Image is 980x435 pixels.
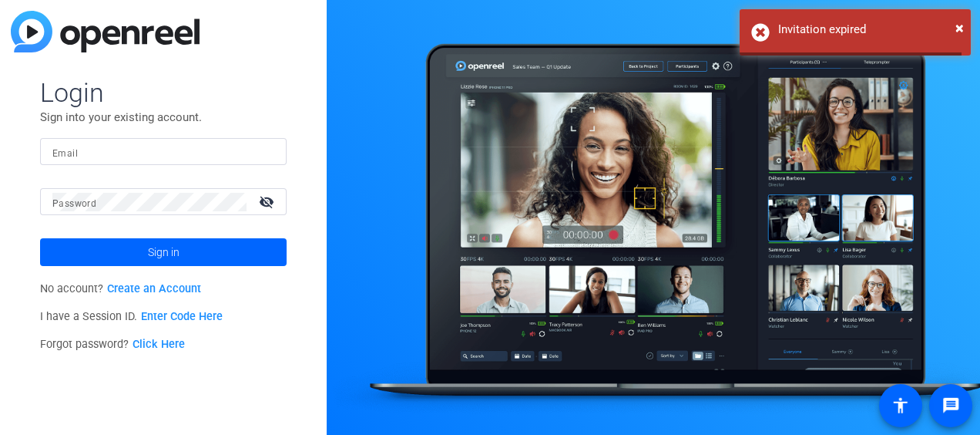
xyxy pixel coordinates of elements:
mat-icon: visibility_off [250,191,287,213]
span: Forgot password? [40,338,185,351]
span: No account? [40,282,201,295]
div: Invitation expired [778,21,959,39]
span: Sign in [148,233,180,271]
button: Close [955,16,964,39]
input: Enter Email Address [52,143,274,161]
mat-icon: message [941,396,960,415]
mat-icon: accessibility [891,396,910,415]
a: Click Here [133,338,185,351]
a: Enter Code Here [141,310,223,323]
span: × [955,19,964,37]
img: blue-gradient.svg [11,11,200,52]
button: Sign in [40,238,287,266]
span: Login [40,76,287,109]
a: Create an Account [107,282,201,295]
mat-label: Email [52,148,78,159]
mat-label: Password [52,198,96,209]
span: I have a Session ID. [40,310,223,323]
p: Sign into your existing account. [40,109,287,126]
